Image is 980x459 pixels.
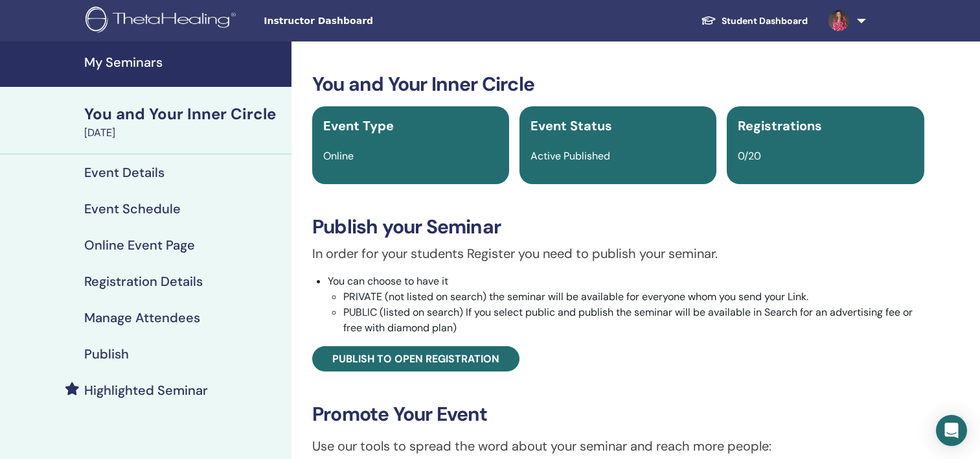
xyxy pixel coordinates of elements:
p: In order for your students Register you need to publish your seminar. [312,244,924,263]
h4: Manage Attendees [84,310,200,325]
h4: Event Details [84,165,165,180]
h4: Event Schedule [84,201,181,217]
h3: Promote Your Event [312,403,924,426]
div: [DATE] [84,125,284,141]
a: Student Dashboard [690,9,818,33]
h4: My Seminars [84,54,284,70]
li: PUBLIC (listed on search) If you select public and publish the seminar will be available in Searc... [343,305,924,336]
span: Online [323,149,354,163]
div: Open Intercom Messenger [936,415,967,446]
span: Registrations [738,117,822,134]
h3: You and Your Inner Circle [312,73,924,96]
span: Event Status [530,117,612,134]
div: You and Your Inner Circle [84,103,284,125]
h4: Online Event Page [84,237,195,253]
a: Publish to open registration [312,346,519,371]
h4: Publish [84,346,129,362]
li: PRIVATE (not listed on search) the seminar will be available for everyone whom you send your Link. [343,289,924,305]
p: Use our tools to spread the word about your seminar and reach more people: [312,436,924,456]
h3: Publish your Seminar [312,215,924,239]
img: logo.png [85,6,240,36]
span: Publish to open registration [332,352,499,366]
li: You can choose to have it [328,274,924,336]
a: You and Your Inner Circle[DATE] [76,103,291,141]
span: Event Type [323,117,394,134]
img: graduation-cap-white.svg [701,15,716,26]
span: 0/20 [738,149,761,163]
span: Instructor Dashboard [264,14,458,28]
h4: Highlighted Seminar [84,383,208,398]
h4: Registration Details [84,274,203,289]
img: default.jpg [828,10,849,31]
span: Active Published [530,149,610,163]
